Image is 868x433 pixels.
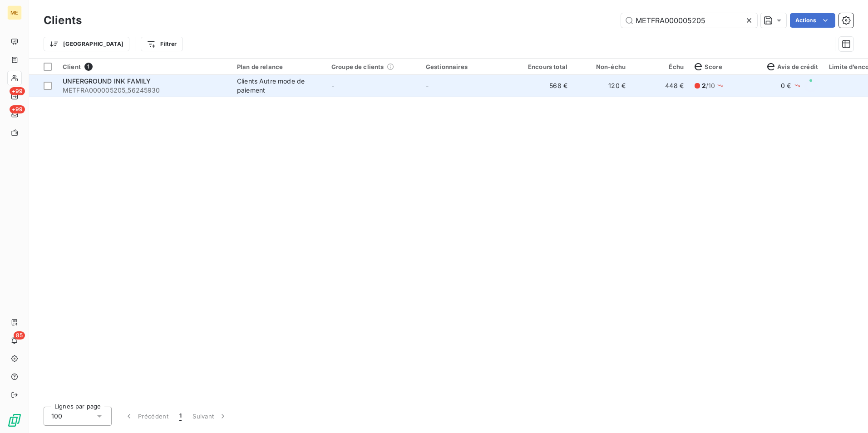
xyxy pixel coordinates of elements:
button: Suivant [187,407,233,426]
button: Précédent [119,407,174,426]
span: 0 € [781,81,791,90]
div: ME [7,5,22,20]
span: / 10 [702,81,715,90]
div: Non-échu [578,63,626,70]
span: - [426,82,429,89]
span: 100 [51,412,62,421]
button: Actions [790,13,835,28]
span: 2 [702,82,706,89]
td: 120 € [573,75,631,97]
span: 1 [179,412,182,421]
h3: Clients [44,12,82,29]
input: Rechercher [621,13,757,28]
span: METFRA000005205_56245930 [63,86,226,95]
span: +99 [10,105,25,113]
button: Filtrer [141,37,182,51]
td: 448 € [631,75,689,97]
div: Clients Autre mode de paiement [237,77,321,95]
span: Score [695,63,722,70]
button: [GEOGRAPHIC_DATA] [44,37,129,51]
div: Gestionnaires [426,63,509,70]
span: Avis de crédit [767,63,818,70]
span: 1 [84,63,93,71]
td: 568 € [515,75,573,97]
iframe: Intercom live chat [837,402,859,424]
div: Encours total [520,63,567,70]
div: Plan de relance [237,63,321,70]
img: Logo LeanPay [7,413,22,428]
span: UNFERGROUND INK FAMILY [63,77,151,85]
span: - [331,82,334,89]
span: Client [63,63,81,70]
span: Groupe de clients [331,63,384,70]
span: 85 [14,331,25,340]
span: +99 [10,87,25,95]
button: 1 [174,407,187,426]
div: Échu [636,63,684,70]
